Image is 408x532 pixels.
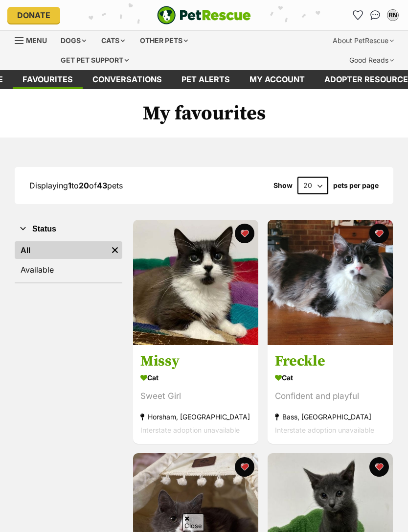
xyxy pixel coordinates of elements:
button: favourite [369,457,388,477]
label: pets per page [333,182,379,189]
img: Missy [133,220,258,345]
a: Freckle Cat Confident and playful Bass, [GEOGRAPHIC_DATA] Interstate adoption unavailable favourite [268,345,393,444]
a: Favourites [350,7,365,23]
button: favourite [369,224,388,243]
a: conversations [83,70,172,89]
span: Displaying to of pets [29,181,123,190]
button: My account [385,7,401,23]
a: All [15,241,108,259]
a: Remove filter [108,241,122,259]
div: Sweet Girl [140,390,251,403]
a: Pet alerts [172,70,240,89]
span: Interstate adoption unavailable [275,426,374,434]
div: Cat [275,370,385,385]
div: Dogs [54,31,93,50]
button: favourite [235,457,254,477]
div: Status [15,239,122,282]
div: About PetRescue [326,31,401,50]
strong: 43 [97,181,107,190]
button: favourite [235,224,254,243]
img: Freckle [268,220,393,345]
a: Donate [7,7,60,23]
div: Good Reads [342,50,401,70]
a: Conversations [367,7,383,23]
h3: Missy [140,352,251,370]
div: Cats [94,31,132,50]
ul: Account quick links [350,7,401,23]
a: My account [240,70,315,89]
div: Get pet support [54,50,136,70]
strong: 20 [79,181,89,190]
a: Menu [15,31,54,48]
img: logo-e224e6f780fb5917bec1dbf3a21bbac754714ae5b6737aabdf751b685950b380.svg [157,6,251,24]
a: Favourites [13,70,83,89]
div: RN [388,10,398,20]
a: PetRescue [157,6,251,24]
a: Missy Cat Sweet Girl Horsham, [GEOGRAPHIC_DATA] Interstate adoption unavailable favourite [133,345,258,444]
span: Menu [26,36,47,45]
div: Bass, [GEOGRAPHIC_DATA] [275,410,385,423]
a: Available [15,261,122,278]
strong: 1 [68,181,71,190]
div: Confident and playful [275,390,385,403]
div: Horsham, [GEOGRAPHIC_DATA] [140,410,251,423]
span: Close [182,513,204,531]
div: Cat [140,370,251,385]
h3: Freckle [275,352,385,370]
div: Other pets [133,31,195,50]
img: chat-41dd97257d64d25036548639549fe6c8038ab92f7586957e7f3b1b290dea8141.svg [370,10,381,20]
span: Show [273,182,293,189]
button: Status [15,223,122,235]
span: Interstate adoption unavailable [140,426,240,434]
